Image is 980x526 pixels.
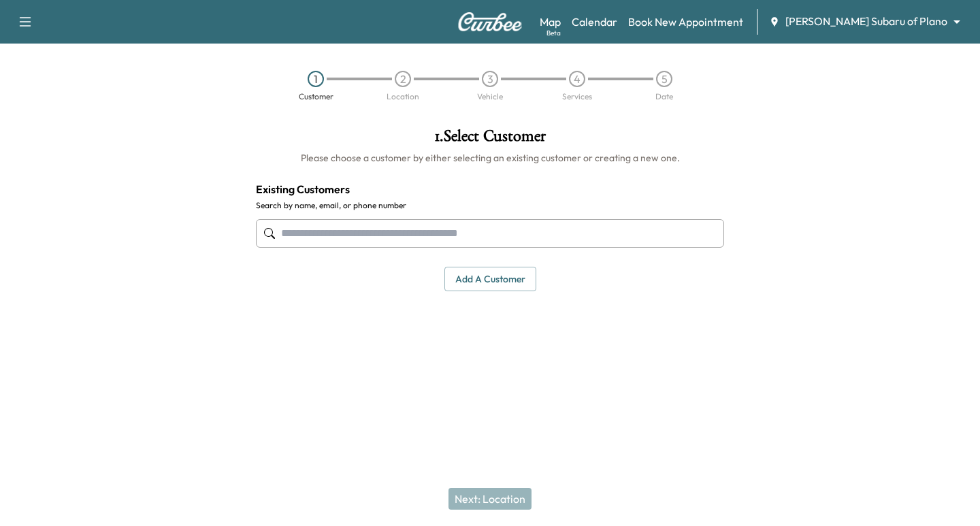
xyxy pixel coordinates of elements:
div: Beta [546,28,561,38]
a: MapBeta [540,14,561,30]
label: Search by name, email, or phone number [256,200,724,211]
div: Date [655,93,673,101]
a: Calendar [572,14,617,30]
div: 1 [308,71,324,87]
button: Add a customer [444,267,536,292]
span: [PERSON_NAME] Subaru of Plano [785,14,947,29]
div: Services [562,93,592,101]
div: Customer [299,93,333,101]
a: Book New Appointment [628,14,743,30]
div: 4 [569,71,585,87]
h6: Please choose a customer by either selecting an existing customer or creating a new one. [256,151,724,165]
h4: Existing Customers [256,181,724,197]
div: 3 [482,71,498,87]
div: Vehicle [477,93,503,101]
img: Curbee Logo [457,12,523,31]
div: 2 [395,71,411,87]
h1: 1 . Select Customer [256,128,724,151]
div: Location [387,93,419,101]
div: 5 [656,71,672,87]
